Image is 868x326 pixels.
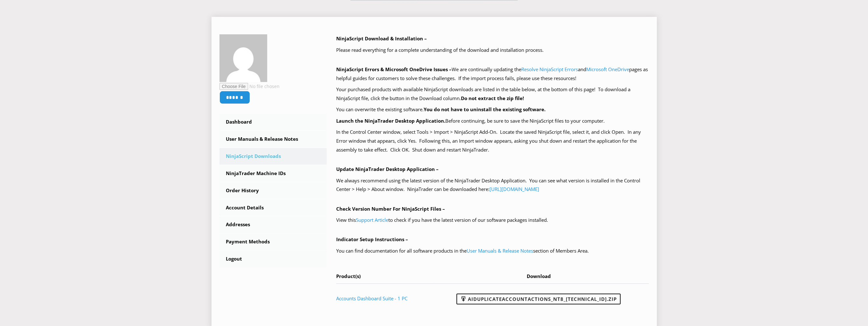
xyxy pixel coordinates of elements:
span: Product(s) [336,273,361,279]
a: Dashboard [219,114,327,130]
p: View this to check if you have the latest version of our software packages installed. [336,216,649,225]
p: We are continually updating the and pages as helpful guides for customers to solve these challeng... [336,65,649,83]
b: Do not extract the zip file! [461,95,524,101]
nav: Account pages [219,114,327,267]
b: Check Version Number For NinjaScript Files – [336,206,445,212]
span: Download [527,273,551,279]
b: Indicator Setup Instructions – [336,236,408,242]
a: Support Article [356,217,388,223]
p: You can find documentation for all software products in the section of Members Area. [336,247,649,255]
a: NinjaTrader Machine IDs [219,165,327,182]
a: User Manuals & Release Notes [219,131,327,147]
a: Payment Methods [219,234,327,250]
a: NinjaScript Downloads [219,148,327,165]
p: We always recommend using the latest version of the NinjaTrader Desktop Application. You can see ... [336,176,649,194]
a: Logout [219,251,327,267]
a: User Manuals & Release Notes [467,248,533,254]
b: You do not have to uninstall the existing software. [424,106,545,112]
b: Update NinjaTrader Desktop Application – [336,166,439,172]
b: NinjaScript Errors & Microsoft OneDrive Issues – [336,66,452,72]
a: [URL][DOMAIN_NAME] [490,186,539,192]
img: 6f25d917e6fbeb822d677d8993c5088e2ac1720d26c67392a116c43f2d724d36 [219,34,267,82]
a: Order History [219,182,327,199]
a: Microsoft OneDrive [586,66,629,72]
p: Your purchased products with available NinjaScript downloads are listed in the table below, at th... [336,85,649,103]
p: You can overwrite the existing software. [336,105,649,114]
a: Account Details [219,200,327,216]
b: NinjaScript Download & Installation – [336,35,427,42]
a: AIDuplicateAccountActions_NT8_[TECHNICAL_ID].zip [456,294,621,304]
a: Accounts Dashboard Suite - 1 PC [336,295,407,302]
b: Launch the NinjaTrader Desktop Application. [336,118,445,124]
p: Please read everything for a complete understanding of the download and installation process. [336,46,649,55]
p: Before continuing, be sure to save the NinjaScript files to your computer. [336,117,649,126]
a: Resolve NinjaScript Errors [521,66,578,72]
p: In the Control Center window, select Tools > Import > NinjaScript Add-On. Locate the saved NinjaS... [336,128,649,154]
a: Addresses [219,216,327,233]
